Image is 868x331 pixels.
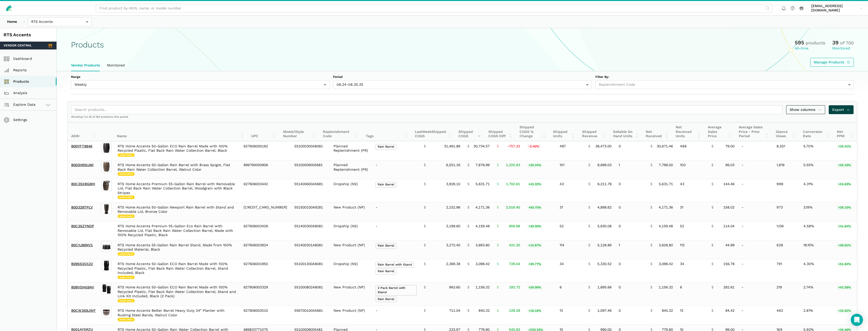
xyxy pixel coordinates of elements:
span: 4,159.48 [475,224,490,229]
td: 219 [773,282,800,306]
td: [CREDIT_CARD_NUMBER] [240,202,291,221]
td: New Product (NP) [330,306,372,325]
span: +41.64% [837,224,852,229]
img: RTS Home Accents Better Barrel Heavy Duty 24” Planter with Rusting Steel Bands, Walnut Color [101,307,112,318]
td: - [372,306,420,325]
td: 551400300A8081 [291,221,330,240]
div: Open Intercom Messenger [851,314,863,326]
span: 38,473.00 [595,144,612,149]
span: 4,898.62 [597,205,612,210]
div: All-time [795,46,825,51]
span: $ [467,308,469,313]
span: $ [424,182,426,186]
span: $ [467,182,469,186]
td: 8,551 [773,141,800,160]
span: Rain Barrel with Stand [376,262,414,268]
td: Dropship (NS) [330,179,372,202]
th: Shipped Revenue: activate to sort column ascending [579,123,610,141]
th: Sellable On Hand Units: activate to sort column ascending [610,123,642,141]
td: 100 [676,160,708,179]
th: Net Received: activate to sort column ascending [642,123,672,141]
span: 30,671.46 [657,144,673,149]
label: Filter By: [595,75,854,79]
span: Monitored [118,153,135,157]
a: B0BVDHG94V [71,285,94,289]
td: RTS Home Accents Premium 55-Gallon Eco Rain Barrel with Removable Lid, Flat Back Rain Water Colle... [114,221,240,240]
span: 1,325.83 [506,163,520,167]
span: products [806,40,825,45]
span: Monitored [118,172,135,176]
span: $ [497,243,499,248]
span: $ [424,163,426,167]
span: 3,199.60 [446,224,460,229]
span: 3,098.42 [475,262,490,266]
span: Monitored [118,299,135,303]
span: 30,734.57 [473,144,490,149]
td: 34 [676,259,708,282]
span: 129.28 [509,308,520,313]
span: 79.00 [725,144,734,149]
td: 6 [676,282,708,306]
td: New Product (NP) [330,240,372,259]
span: 421.20 [509,243,520,248]
th: ASIN: activate to sort column ascending [68,123,100,141]
span: +33.41% [837,144,852,149]
td: 487 [556,141,585,160]
span: 192.72 [509,285,520,290]
td: 556700100A5681 [291,306,330,325]
a: Show columns [786,105,825,114]
td: 628 [773,240,800,259]
span: $ [497,182,499,186]
td: RTS Home Accents Premium 55-Gallon Rain Barrel with Removable Lid, Flat Back Rain Water Collectio... [114,179,240,202]
td: RTS Home Accents Better Barrel Heavy Duty 24” Planter with Rusting Steel Bands, Walnut Color [114,306,240,325]
div: Showing 1 to 25 of 184 products this period [68,115,857,122]
td: 2.81% [800,306,833,325]
span: 114.04 [723,224,734,229]
span: 5,330.52 [597,262,612,266]
span: 6,551.16 [446,163,460,167]
td: 0 [615,141,647,160]
td: 34 [556,259,585,282]
td: - [738,259,773,282]
td: - [372,160,420,179]
td: 13 [676,306,708,325]
span: +20.24% [527,163,543,168]
span: Monitored [118,252,135,256]
span: 3,929.10 [446,182,460,186]
td: 1,819 [773,160,800,179]
img: RTS Home Accents 50-Gallon ECO Rain Barrel Made with 100% Recycled Plastic, Flat Back Rain Water ... [101,284,112,294]
span: $ [711,205,713,210]
span: 144.46 [723,182,734,186]
span: 158.02 [723,205,734,210]
td: - [738,306,773,325]
td: 0 [615,306,647,325]
span: 2,152.96 [446,205,460,210]
span: 711.04 [449,308,460,313]
span: 4,159.48 [659,224,673,229]
td: 627606001950 [240,259,291,282]
td: 627606003329 [240,282,291,306]
a: B09SS2Q122 [71,262,93,266]
span: +32.43% [837,163,852,168]
td: 896790000906 [240,160,291,179]
td: 1 [615,160,647,179]
td: 627606000182 [240,141,291,160]
span: $ [467,243,469,248]
span: $ [424,224,426,229]
span: 2,018.40 [506,205,520,210]
label: Range [71,75,329,79]
span: $ [588,308,590,313]
td: 31 [556,202,585,221]
a: B0CYJ86NV1 [71,243,93,247]
th: Glance Views: activate to sort column ascending [772,123,799,141]
span: $ [588,243,590,248]
span: 3,098.42 [659,262,673,266]
span: 3,272.40 [446,243,460,248]
td: 55100009005681 [291,160,330,179]
span: +29.15% [837,205,852,210]
span: $ [650,182,652,186]
td: New Product (NP) [330,282,372,306]
span: $ [588,205,590,210]
span: $ [650,243,652,248]
span: 96.03 [725,163,734,167]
